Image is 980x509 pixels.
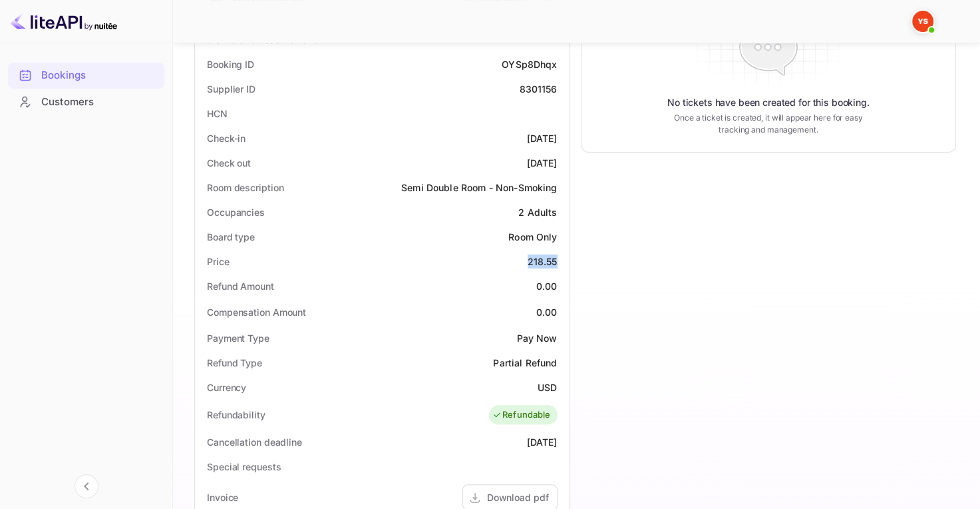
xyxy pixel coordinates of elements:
[8,89,164,115] div: Customers
[493,357,557,368] ya-tr-span: Partial Refund
[8,63,164,87] a: Bookings
[667,96,870,109] ya-tr-span: No tickets have been created for this booking.
[207,108,228,119] ya-tr-span: HCN
[207,280,274,292] ya-tr-span: Refund Amount
[519,82,557,96] div: 8301156
[502,59,557,70] ya-tr-span: OYSp8Dhqx
[912,11,933,32] img: Yandex Support
[8,89,164,114] a: Customers
[207,207,265,218] ya-tr-span: Occupancies
[668,112,868,136] ya-tr-span: Once a ticket is created, it will appear here for easy tracking and management.
[207,182,283,193] ya-tr-span: Room description
[527,131,558,145] div: [DATE]
[527,156,558,170] div: [DATE]
[207,157,251,169] ya-tr-span: Check out
[41,95,94,110] ya-tr-span: Customers
[536,279,558,293] div: 0.00
[41,68,86,83] ya-tr-span: Bookings
[207,492,238,503] ya-tr-span: Invoice
[207,436,302,448] ya-tr-span: Cancellation deadline
[75,474,98,498] button: Collapse navigation
[207,83,255,95] ya-tr-span: Supplier ID
[538,382,557,393] ya-tr-span: USD
[207,461,281,472] ya-tr-span: Special requests
[528,254,558,268] div: 218.55
[502,408,551,422] ya-tr-span: Refundable
[207,256,230,267] ya-tr-span: Price
[207,133,245,144] ya-tr-span: Check-in
[8,63,164,89] div: Bookings
[401,182,558,193] ya-tr-span: Semi Double Room - Non-Smoking
[207,59,254,70] ya-tr-span: Booking ID
[207,332,269,344] ya-tr-span: Payment Type
[207,306,306,318] ya-tr-span: Compensation Amount
[207,34,319,45] ya-tr-span: Status and reservations
[487,492,549,503] ya-tr-span: Download pdf
[11,11,117,32] img: LiteAPI logo
[527,435,558,449] div: [DATE]
[207,382,246,393] ya-tr-span: Currency
[207,231,255,243] ya-tr-span: Board type
[518,207,557,218] ya-tr-span: 2 Adults
[536,305,558,319] div: 0.00
[207,357,262,368] ya-tr-span: Refund Type
[207,409,265,420] ya-tr-span: Refundability
[508,231,557,243] ya-tr-span: Room Only
[516,332,557,344] ya-tr-span: Pay Now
